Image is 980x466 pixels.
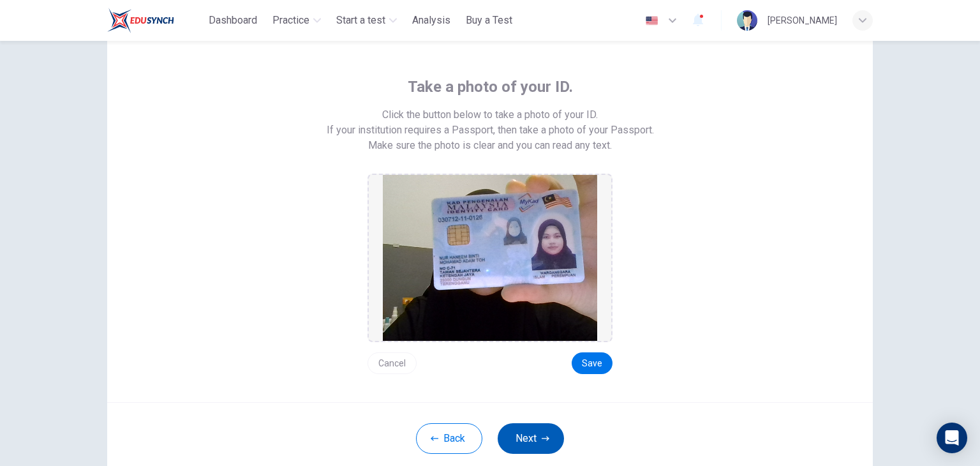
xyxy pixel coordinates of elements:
span: Take a photo of your ID. [408,77,573,97]
span: Dashboard [209,13,257,28]
button: Back [416,423,482,454]
img: preview screemshot [383,175,597,341]
button: Save [572,352,612,374]
img: Profile picture [737,10,757,31]
span: Analysis [412,13,450,28]
a: ELTC logo [107,8,204,33]
button: Analysis [407,9,456,32]
span: Start a test [336,13,385,28]
div: Open Intercom Messenger [937,423,967,453]
button: Buy a Test [461,9,517,32]
button: Next [498,423,564,454]
span: Make sure the photo is clear and you can read any text. [368,138,612,153]
span: Click the button below to take a photo of your ID. If your institution requires a Passport, then ... [327,107,654,138]
button: Practice [267,9,326,32]
button: Start a test [331,9,402,32]
button: Dashboard [204,9,262,32]
button: Cancel [367,352,417,374]
div: [PERSON_NAME] [768,13,837,28]
span: Practice [272,13,309,28]
img: en [644,16,660,26]
span: Buy a Test [466,13,512,28]
img: ELTC logo [107,8,174,33]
